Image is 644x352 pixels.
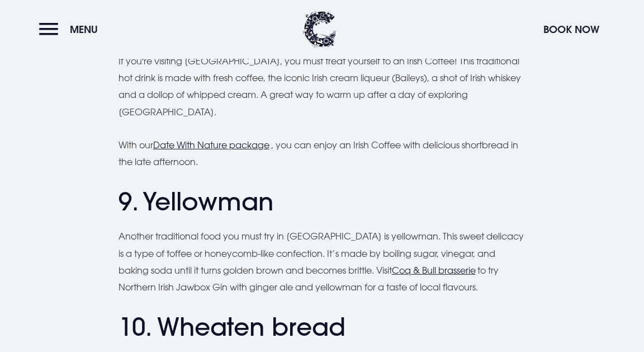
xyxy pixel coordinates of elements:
p: With our , you can enjoy an Irish Coffee with delicious shortbread in the late afternoon. [119,137,525,171]
a: Date With Nature package [153,139,269,151]
h2: 10. Wheaten bread [119,312,525,342]
p: Another traditional food you must try in [GEOGRAPHIC_DATA] is yellowman. This sweet delicacy is a... [119,228,525,296]
button: Book Now [538,17,605,41]
p: If you're visiting [GEOGRAPHIC_DATA], you must treat yourself to an Irish Coffee! This traditiona... [119,53,525,121]
span: Menu [70,23,98,36]
h2: 9. Yellowman [119,187,525,217]
img: Clandeboye Lodge [303,11,337,48]
a: Coq & Bull brasserie [392,265,476,276]
button: Menu [39,17,103,41]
